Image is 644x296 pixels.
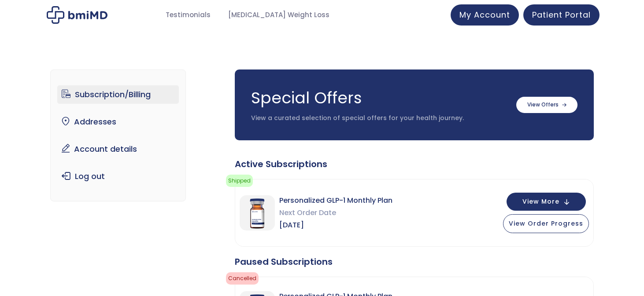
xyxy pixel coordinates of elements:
[226,175,253,187] span: Shipped
[50,69,186,201] nav: Account pages
[57,140,179,158] a: Account details
[47,6,107,24] img: My account
[509,219,583,228] span: View Order Progress
[235,256,594,268] div: Paused Subscriptions
[459,9,510,20] span: My Account
[166,10,211,20] span: Testimonials
[279,219,392,231] span: [DATE]
[279,207,392,219] span: Next Order Date
[451,4,519,26] a: My Account
[523,4,600,26] a: Patient Portal
[226,272,259,285] span: cancelled
[279,194,392,207] span: Personalized GLP-1 Monthly Plan
[57,113,179,131] a: Addresses
[157,7,219,24] a: Testimonials
[507,193,586,211] button: View More
[522,199,559,205] span: View More
[251,114,507,123] p: View a curated selection of special offers for your health journey.
[57,85,179,104] a: Subscription/Billing
[228,10,329,20] span: [MEDICAL_DATA] Weight Loss
[503,214,589,233] button: View Order Progress
[57,167,179,186] a: Log out
[219,7,338,24] a: [MEDICAL_DATA] Weight Loss
[235,158,594,170] div: Active Subscriptions
[532,9,591,20] span: Patient Portal
[251,87,507,109] h3: Special Offers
